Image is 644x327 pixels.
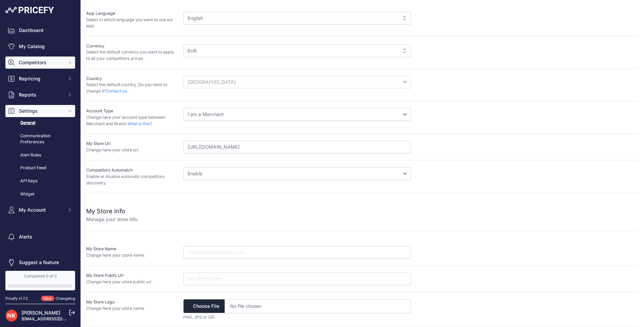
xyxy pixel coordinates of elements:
p: Enable or disable automatic competitors discovery. [86,174,178,186]
div: Pricefy v1.7.2 [5,296,28,301]
p: Country [86,76,178,82]
img: Pricefy Logo [5,7,54,13]
input: My Store Name [183,272,411,285]
span: Settings [19,108,63,114]
p: Change here your account type between Merchant and Brand. [86,114,178,127]
div: Completed 0 of 3 [8,274,72,279]
p: Change here your store name. [86,305,178,312]
span: Competitors [19,59,63,66]
p: Account Type [86,108,178,114]
a: Completed 0 of 3 [5,271,75,290]
a: API Keys [5,175,75,187]
a: Alerts [5,231,75,243]
input: https://www.mystore.com [183,246,411,259]
p: Change here your store name. [86,252,178,259]
a: Suggest a feature [5,256,75,268]
a: Product Feed [5,162,75,174]
a: Changelog [56,296,75,301]
p: Manage your store info [86,216,137,223]
a: Dashboard [5,24,75,36]
a: [PERSON_NAME] [22,310,60,316]
h2: My Store Info [86,207,137,216]
a: [EMAIL_ADDRESS][DOMAIN_NAME] [22,316,92,321]
a: Contact us. [106,88,128,94]
a: My Catalog [5,40,75,52]
p: Competitors Automatch [86,167,178,174]
span: New [41,296,54,301]
input: https://www.mystore.com [183,141,411,153]
a: General [5,117,75,129]
div: EUR [183,44,411,57]
p: My Store Logo [86,299,178,305]
a: Widget [5,188,75,200]
p: App Language [86,10,178,17]
p: My Store Name [86,246,178,252]
p: Change here your store public url. [86,279,178,285]
button: Settings [5,105,75,117]
div: English [183,12,411,25]
span: My Account [19,207,63,213]
button: My Account [5,204,75,216]
a: Communication Preferences [5,130,75,148]
button: Competitors [5,57,75,69]
p: Select in which language you want to use our app. [86,17,178,29]
nav: Sidebar [5,24,75,268]
p: PNG, JPG or GIF. [183,315,411,320]
span: Reports [19,92,63,98]
p: Currency [86,43,178,49]
p: My Store Url [86,141,178,147]
p: Select the default country. Do you need to change it? [86,82,178,94]
button: Reports [5,89,75,101]
button: Repricing [5,73,75,85]
p: Select the default currency you want to apply to all your competitors prices. [86,49,178,62]
span: Repricing [19,75,63,82]
p: Change here your store url. [86,147,178,153]
p: My Store Public Url [86,272,178,279]
a: What is this? [127,121,152,126]
a: Alert Rules [5,149,75,161]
